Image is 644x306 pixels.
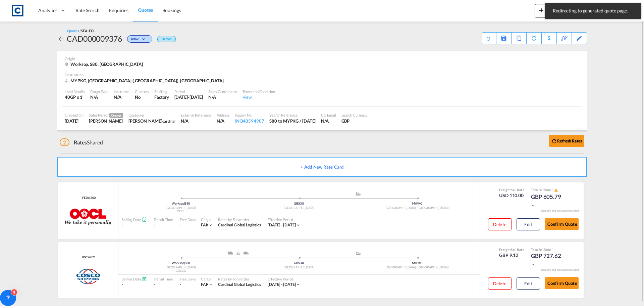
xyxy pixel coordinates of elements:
div: GBSOU [240,261,358,265]
div: Default [157,36,176,42]
div: Save As Template [496,33,511,44]
div: N/A [321,118,336,124]
div: Quotes /SEA-FCL [67,28,95,33]
div: Freight Rate [499,247,524,252]
span: Sell [511,188,517,192]
div: Load Details [65,89,85,94]
md-icon: icon-refresh [486,36,491,41]
div: - [180,282,181,288]
div: Customs [135,89,149,94]
div: MYPKG, Port Klang (Pelabuhan Klang), Asia Pacific [65,78,225,84]
div: Cardinal Global Logistics [218,282,261,288]
div: Transit Time [154,276,173,281]
div: Stuffing [154,89,169,94]
div: Destination [65,72,579,77]
span: Worksop, S80, [GEOGRAPHIC_DATA] [70,61,143,67]
div: Inquiry No. [235,113,264,118]
div: Freight Rate [499,187,524,192]
div: [GEOGRAPHIC_DATA] ([GEOGRAPHIC_DATA]) [358,265,476,270]
span: S80 [185,261,190,265]
span: Bookings [162,7,181,13]
div: Contract / Rate Agreement / Tariff / Spot Pricing Reference Number: 00054821 [80,255,95,260]
img: 1fdb9190129311efbfaf67cbb4249bed.jpeg [10,3,25,18]
div: Search Currency [341,113,368,118]
div: shannon barry [128,118,175,124]
div: Rates by Forwarder [218,276,261,281]
div: Total Rate [531,247,565,252]
button: icon-alert [553,188,558,193]
div: Remark and Inclusion included [536,268,584,272]
div: CAD000009376 [67,33,122,44]
div: icon-arrow-left [57,33,67,44]
span: | [184,261,185,265]
div: GBP 727.62 [531,252,565,268]
button: Confirm Quote [545,218,579,230]
div: Quote PDF is not available at this time [486,33,493,41]
span: Cardinal Global Logistics [218,222,261,227]
div: 31 Aug 2025 [174,94,203,100]
div: Sailing Date [122,217,147,222]
md-icon: icon-chevron-down [296,223,301,227]
div: Contract / Rate Agreement / Tariff / Spot Pricing Reference Number: FE201800 [80,196,95,200]
span: FE201800 [80,196,95,200]
b: Refresh Rates [557,138,582,143]
div: Effective Period [268,276,301,281]
div: Shannon Barry [89,118,123,124]
div: [GEOGRAPHIC_DATA] [122,265,240,270]
div: CC Email [321,113,336,118]
div: Rates by Forwarder [218,217,261,222]
div: OOCL [122,209,240,214]
div: N/A [90,94,108,100]
div: Pickup ModeService Type Nottinghamshire, England,TruckRail; Truck [181,252,299,258]
span: [DATE] - [DATE] [268,282,296,287]
md-icon: icon-chevron-down [208,282,213,287]
div: Address [217,113,229,118]
span: cardinal [162,119,175,123]
span: Sell [539,248,544,252]
button: Delete [488,218,512,230]
div: - [122,222,147,228]
md-icon: icon-arrow-left [57,35,65,43]
button: icon-refreshRefresh Rates [549,135,584,147]
div: View [243,94,275,100]
div: Cargo [201,276,213,281]
div: N/A [181,118,211,124]
span: Subject to Remarks [551,248,553,252]
div: Incoterms [114,89,129,94]
md-icon: icon-plus 400-fg [537,6,545,14]
div: Period [174,89,203,94]
div: Remark and Inclusion included [536,209,584,213]
span: New [537,7,562,13]
button: icon-plus 400-fgNewicon-chevron-down [535,4,565,17]
div: [GEOGRAPHIC_DATA] [240,206,358,210]
div: 01 Aug 2025 - 31 Aug 2025 [268,282,296,288]
button: Edit [517,218,540,230]
span: Sell [511,248,517,252]
div: Search Reference [269,113,316,118]
div: Free Days [180,217,196,222]
span: FAK [201,282,209,287]
div: GBP [341,118,368,124]
div: 40GP x 1 [65,94,85,100]
div: - [154,222,173,228]
div: COSCO [122,269,240,273]
div: INQ40594907 [235,118,264,124]
div: GBSOU [240,202,358,206]
span: Analytics [38,7,57,14]
div: Sales Person [89,113,123,118]
md-icon: icon-chevron-down [296,282,301,287]
md-icon: Schedules Available [142,276,147,281]
div: External Reference [181,113,211,118]
md-icon: icon-chevron-down [208,223,213,227]
div: Cargo Type [90,89,108,94]
span: Creator [109,113,123,118]
div: GBP 9.12 [499,252,524,259]
button: Confirm Quote [545,277,579,289]
span: S80 [185,202,190,205]
div: - [180,222,181,228]
div: N/A [114,94,121,100]
div: Change Status Here [122,33,154,44]
span: FAK [201,222,209,227]
span: Redirecting to generated quote page. [551,7,635,14]
md-icon: icon-chevron-down [531,203,536,208]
